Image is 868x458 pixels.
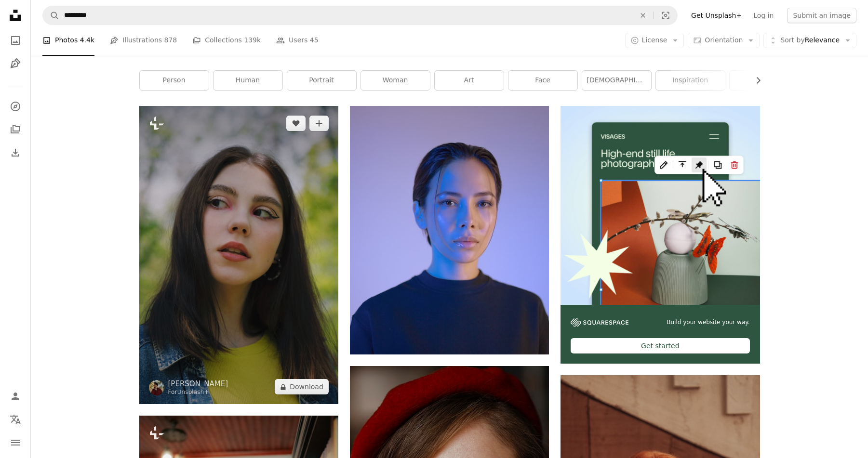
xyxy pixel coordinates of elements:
[6,387,25,406] a: Log in / Sign up
[763,33,856,48] button: Sort byRelevance
[309,116,329,131] button: Add to Collection
[168,389,228,396] div: For
[361,71,430,90] a: woman
[705,36,743,44] span: Orientation
[164,35,177,46] span: 878
[275,379,329,394] button: Download
[435,71,504,90] a: art
[787,8,856,23] button: Submit an image
[286,116,306,131] button: Like
[571,338,749,353] div: Get started
[6,120,25,139] a: Collections
[6,31,25,50] a: Photos
[780,36,804,44] span: Sort by
[6,54,25,73] a: Illustrations
[6,6,25,27] a: Home — Unsplash
[6,410,25,429] button: Language
[561,106,760,364] a: Build your website your way.Get started
[582,71,651,90] a: [DEMOGRAPHIC_DATA]
[140,71,209,90] a: person
[667,318,749,327] span: Build your website your way.
[508,71,577,90] a: face
[688,33,760,48] button: Orientation
[244,35,261,46] span: 139k
[149,380,164,395] img: Go to Oleg Ivanov's profile
[6,433,25,452] button: Menu
[656,71,725,90] a: inspiration
[287,71,356,90] a: portrait
[730,71,799,90] a: model
[571,318,628,327] img: file-1606177908946-d1eed1cbe4f5image
[110,25,177,56] a: Illustrations 878
[350,106,549,355] img: woman wearing black crew-neck shirt
[168,379,228,389] a: [PERSON_NAME]
[642,36,668,44] span: License
[654,6,677,25] button: Visual search
[780,36,840,45] span: Relevance
[276,25,319,56] a: Users 45
[214,71,282,90] a: human
[685,8,748,23] a: Get Unsplash+
[749,71,760,90] button: scroll list to the right
[43,6,59,25] button: Search Unsplash
[6,97,25,116] a: Explore
[177,389,209,395] a: Unsplash+
[192,25,261,56] a: Collections 139k
[6,143,25,162] a: Download History
[632,6,654,25] button: Clear
[350,225,549,234] a: woman wearing black crew-neck shirt
[139,106,338,405] img: a woman with long hair wearing a jean jacket
[748,8,779,23] a: Log in
[561,106,760,305] img: file-1723602894256-972c108553a7image
[310,35,319,46] span: 45
[42,6,678,25] form: Find visuals sitewide
[625,33,684,48] button: License
[139,250,338,259] a: a woman with long hair wearing a jean jacket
